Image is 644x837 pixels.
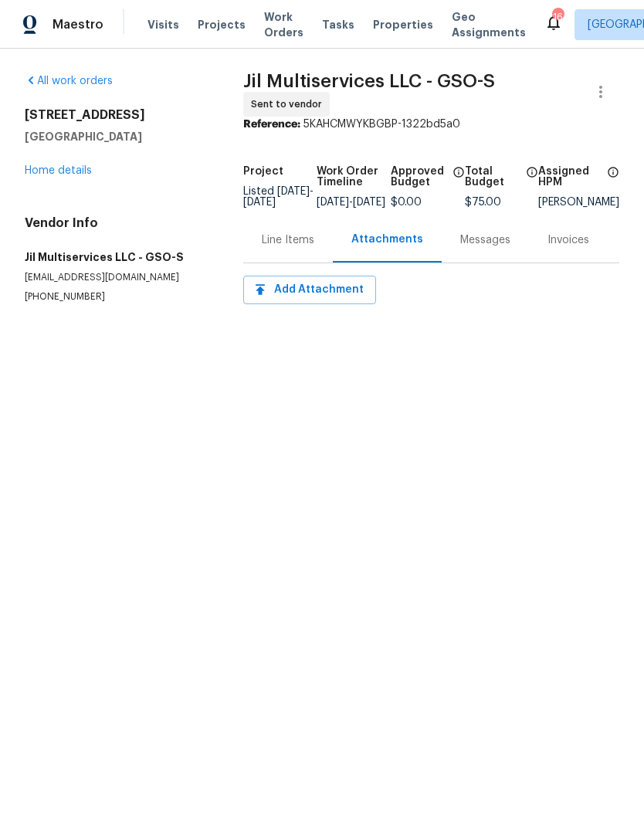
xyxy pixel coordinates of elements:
[460,232,510,248] div: Messages
[25,129,206,144] h5: [GEOGRAPHIC_DATA]
[353,197,385,208] span: [DATE]
[317,166,391,188] h5: Work Order Timeline
[452,166,465,197] span: The total cost of line items that have been approved by both Opendoor and the Trade Partner. This...
[243,186,314,208] span: -
[243,117,619,132] div: 5KAHCMWYKBGBP-1322bd5a0
[277,186,310,197] span: [DATE]
[25,107,206,123] h2: [STREET_ADDRESS]
[465,166,522,188] h5: Total Budget
[251,97,328,112] span: Sent to vendor
[264,9,303,40] span: Work Orders
[373,17,433,32] span: Properties
[465,197,501,208] span: $75.00
[322,19,354,30] span: Tasks
[243,72,495,90] span: Jil Multiservices LLC - GSO-S
[198,17,246,32] span: Projects
[243,197,276,208] span: [DATE]
[538,197,619,208] div: [PERSON_NAME]
[243,166,283,177] h5: Project
[547,232,589,248] div: Invoices
[452,9,526,40] span: Geo Assignments
[25,215,206,231] h4: Vendor Info
[552,9,563,25] div: 16
[607,166,619,197] span: The hpm assigned to this work order.
[25,290,206,303] p: [PHONE_NUMBER]
[25,249,206,265] h5: Jil Multiservices LLC - GSO-S
[351,232,423,247] div: Attachments
[243,276,376,304] button: Add Attachment
[317,197,349,208] span: [DATE]
[538,166,602,188] h5: Assigned HPM
[391,197,422,208] span: $0.00
[391,166,448,188] h5: Approved Budget
[262,232,314,248] div: Line Items
[25,76,113,86] a: All work orders
[243,119,300,130] b: Reference:
[526,166,538,197] span: The total cost of line items that have been proposed by Opendoor. This sum includes line items th...
[256,280,364,300] span: Add Attachment
[317,197,385,208] span: -
[25,165,92,176] a: Home details
[243,186,314,208] span: Listed
[53,17,103,32] span: Maestro
[147,17,179,32] span: Visits
[25,271,206,284] p: [EMAIL_ADDRESS][DOMAIN_NAME]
